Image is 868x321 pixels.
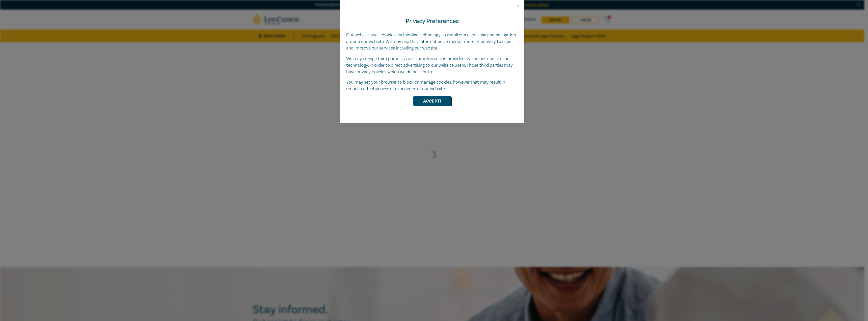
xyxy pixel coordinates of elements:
[346,56,518,75] p: We may engage third parties to use the information provided by cookies and similar technology, in...
[346,32,518,52] p: Our website uses cookies and similar technology to monitor a user’s use and navigation around our...
[413,96,451,106] button: Accept!
[346,79,518,92] p: You may set your browser to block or manage cookies, however that may result in reduced effective...
[516,4,520,9] button: Close
[346,17,518,26] h4: Privacy Preferences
